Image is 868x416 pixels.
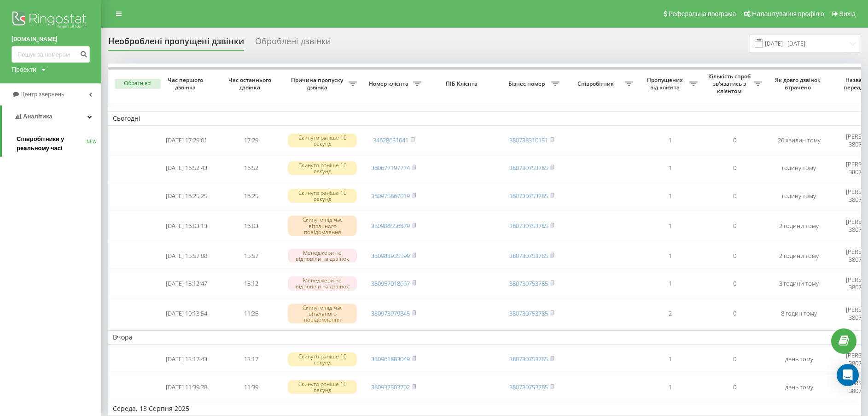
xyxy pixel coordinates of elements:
td: [DATE] 15:12:47 [154,270,219,296]
span: Час першого дзвінка [162,76,211,91]
td: [DATE] 17:29:01 [154,128,219,153]
td: [DATE] 16:25:25 [154,183,219,209]
div: Скинуто раніше 10 секунд [288,189,357,203]
span: Причина пропуску дзвінка [288,76,349,91]
td: 16:25 [219,183,283,209]
a: 380983935599 [371,252,410,260]
td: годину тому [767,155,831,181]
td: [DATE] 11:39:28 [154,374,219,400]
td: 1 [638,346,702,372]
td: 0 [702,183,767,209]
td: 2 години тому [767,243,831,269]
a: 380730753785 [509,355,548,363]
span: ПІБ Клієнта [434,80,492,88]
span: Номер клієнта [366,80,413,88]
a: Аналiтика [2,105,101,128]
a: 380730753785 [509,252,548,260]
td: 0 [702,211,767,241]
button: Обрати всі [115,79,161,89]
div: Open Intercom Messenger [837,364,859,386]
div: Скинуто під час вітального повідомлення [288,304,357,324]
td: 1 [638,128,702,153]
a: 380738310151 [509,136,548,144]
div: Менеджери не відповіли на дзвінок [288,276,357,290]
div: Скинуто раніше 10 секунд [288,380,357,394]
td: 11:39 [219,374,283,400]
span: Бізнес номер [504,80,551,88]
div: Менеджери не відповіли на дзвінок [288,249,357,263]
div: Скинуто раніше 10 секунд [288,161,357,175]
span: Центр звернень [20,91,64,98]
td: 1 [638,270,702,296]
td: 1 [638,183,702,209]
td: день тому [767,374,831,400]
span: Співробітник [569,80,625,88]
td: 16:03 [219,211,283,241]
div: Необроблені пропущені дзвінки [108,36,244,51]
div: Скинуто під час вітального повідомлення [288,216,357,236]
td: 3 години тому [767,270,831,296]
td: 1 [638,155,702,181]
td: 11:35 [219,299,283,329]
td: годину тому [767,183,831,209]
td: 1 [638,211,702,241]
span: Час останнього дзвінка [226,76,276,91]
img: Ringostat logo [12,9,90,32]
a: 380937503702 [371,383,410,391]
a: 380730753785 [509,309,548,317]
div: Скинуто раніше 10 секунд [288,352,357,366]
td: [DATE] 16:52:43 [154,155,219,181]
td: 17:29 [219,128,283,153]
span: Вихід [839,10,856,18]
td: 1 [638,243,702,269]
td: 0 [702,270,767,296]
div: Оброблені дзвінки [255,36,331,51]
a: 380730753785 [509,383,548,391]
td: 0 [702,243,767,269]
td: [DATE] 16:03:13 [154,211,219,241]
a: 380961883049 [371,355,410,363]
span: Співробітники у реальному часі [17,135,87,153]
td: 16:52 [219,155,283,181]
input: Пошук за номером [12,46,90,63]
div: Проекти [12,65,36,74]
span: Налаштування профілю [752,10,824,18]
a: [DOMAIN_NAME] [12,35,90,44]
td: 0 [702,155,767,181]
span: Пропущених від клієнта [642,76,689,91]
a: 380957018667 [371,279,410,287]
td: 0 [702,128,767,153]
td: [DATE] 13:17:43 [154,346,219,372]
span: Реферальна програма [669,10,736,18]
td: 1 [638,374,702,400]
a: 380730753785 [509,279,548,287]
td: 0 [702,374,767,400]
td: 2 [638,299,702,329]
td: 15:57 [219,243,283,269]
a: 380975867019 [371,192,410,200]
a: 34628651641 [373,136,408,144]
td: 15:12 [219,270,283,296]
td: 13:17 [219,346,283,372]
td: 0 [702,346,767,372]
td: 0 [702,299,767,329]
a: 380988556879 [371,222,410,230]
td: день тому [767,346,831,372]
td: [DATE] 10:13:54 [154,299,219,329]
td: 26 хвилин тому [767,128,831,153]
a: 380730753785 [509,164,548,172]
td: 8 годин тому [767,299,831,329]
a: 380730753785 [509,192,548,200]
td: [DATE] 15:57:08 [154,243,219,269]
td: 2 години тому [767,211,831,241]
a: 380677197774 [371,164,410,172]
span: Кількість спроб зв'язатись з клієнтом [707,73,754,94]
span: Як довго дзвінок втрачено [774,76,824,91]
a: 380973979845 [371,309,410,317]
a: Співробітники у реальному часіNEW [17,131,101,157]
span: Аналiтика [23,113,52,120]
div: Скинуто раніше 10 секунд [288,134,357,147]
a: 380730753785 [509,222,548,230]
